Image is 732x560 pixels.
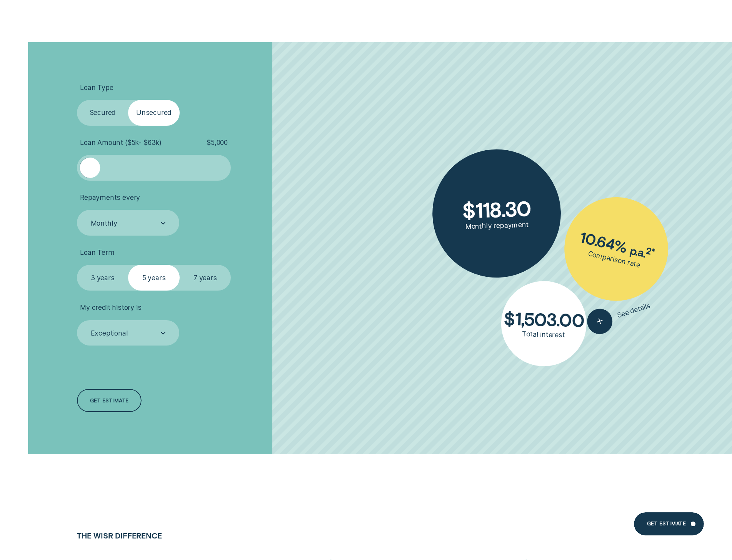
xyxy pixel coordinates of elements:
span: Loan Amount ( $5k - $63k ) [80,138,162,147]
label: 5 years [128,265,179,291]
span: Loan Term [80,248,114,257]
span: $ 5,000 [207,138,228,147]
label: Secured [77,100,128,126]
h4: The Wisr Difference [77,531,264,540]
span: My credit history is [80,303,141,312]
label: Unsecured [128,100,179,126]
label: 7 years [180,265,231,291]
a: Get estimate [77,389,142,412]
button: See details [584,293,654,337]
span: See details [616,301,652,320]
div: Monthly [91,219,117,227]
a: Get Estimate [634,512,704,535]
span: Repayments every [80,193,140,202]
div: Exceptional [91,329,128,337]
span: Loan Type [80,83,113,92]
label: 3 years [77,265,128,291]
